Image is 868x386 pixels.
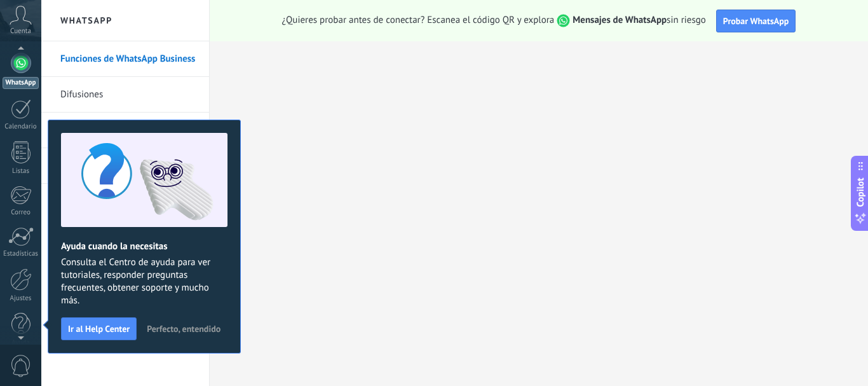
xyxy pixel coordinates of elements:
[61,240,227,252] h2: Ayuda cuando la necesitas
[3,123,39,131] div: Calendario
[60,41,196,77] a: Funciones de WhatsApp Business
[141,319,226,338] button: Perfecto, entendido
[10,27,31,36] span: Cuenta
[68,324,130,333] span: Ir al Help Center
[3,294,39,303] div: Ajustes
[854,177,867,207] span: Copilot
[60,77,196,113] a: Difusiones
[41,41,209,77] li: Funciones de WhatsApp Business
[723,15,789,27] span: Probar WhatsApp
[61,317,137,340] button: Ir al Help Center
[3,77,39,89] div: WhatsApp
[573,14,667,26] strong: Mensajes de WhatsApp
[60,113,196,148] a: Plantillas
[147,324,220,333] span: Perfecto, entendido
[41,77,209,113] li: Difusiones
[61,256,227,307] span: Consulta el Centro de ayuda para ver tutoriales, responder preguntas frecuentes, obtener soporte ...
[3,250,39,258] div: Estadísticas
[716,10,796,32] button: Probar WhatsApp
[3,167,39,176] div: Listas
[3,209,39,217] div: Correo
[282,14,706,27] span: ¿Quieres probar antes de conectar? Escanea el código QR y explora sin riesgo
[41,113,209,148] li: Plantillas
